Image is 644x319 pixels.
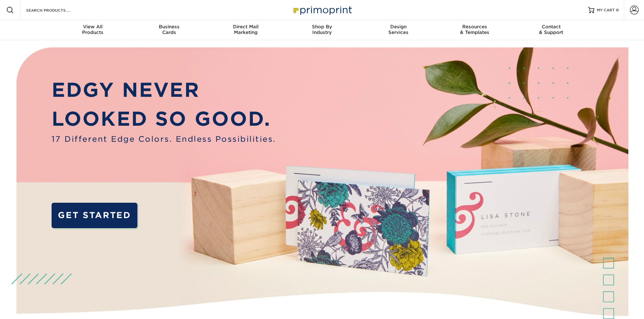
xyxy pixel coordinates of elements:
span: Contact [513,24,589,30]
a: GET STARTED [52,203,137,228]
span: Business [131,24,208,30]
div: Cards [131,24,208,35]
span: 0 [616,8,619,12]
a: DesignServices [360,20,436,40]
span: Shop By [284,24,360,30]
div: & Templates [436,24,513,35]
div: Services [360,24,436,35]
a: Shop ByIndustry [284,20,360,40]
img: Primoprint [291,3,353,17]
span: Design [360,24,436,30]
a: Direct MailMarketing [208,20,284,40]
p: LOOKED SO GOOD. [52,104,276,133]
a: Resources& Templates [436,20,513,40]
a: View AllProducts [55,20,131,40]
span: 17 Different Edge Colors. Endless Possibilities. [52,133,276,145]
span: Resources [436,24,513,30]
span: View All [55,24,131,30]
span: MY CART [597,8,615,13]
div: Products [55,24,131,35]
div: Marketing [208,24,284,35]
span: Direct Mail [208,24,284,30]
div: Industry [284,24,360,35]
input: SEARCH PRODUCTS..... [25,6,87,14]
div: & Support [513,24,589,35]
a: Contact& Support [513,20,589,40]
p: EDGY NEVER [52,75,276,104]
a: BusinessCards [131,20,208,40]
